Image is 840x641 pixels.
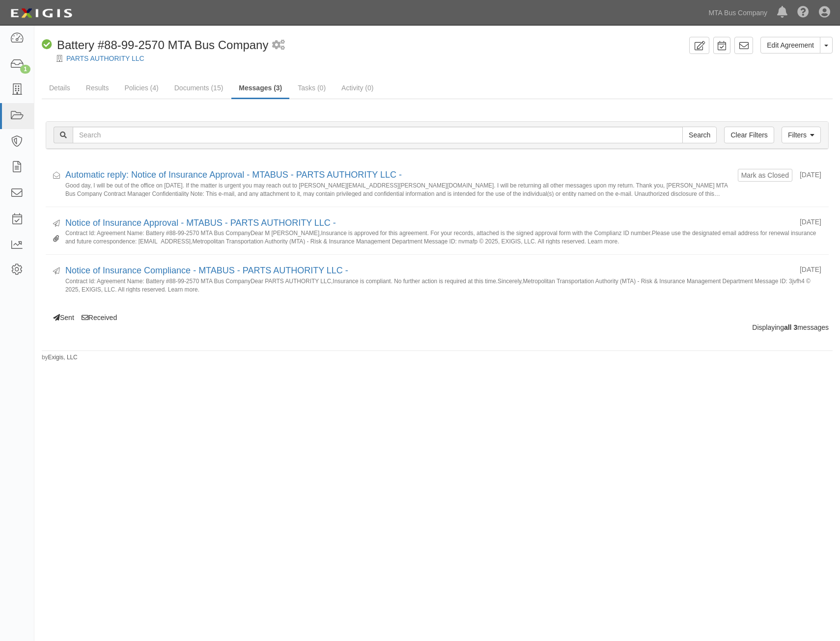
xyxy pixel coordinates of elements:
[231,78,289,99] a: Messages (3)
[800,217,821,227] div: [DATE]
[65,170,402,180] a: Automatic reply: Notice of Insurance Approval - MTABUS - PARTS AUTHORITY LLC -
[53,220,60,227] i: Sent
[65,182,730,197] small: Good day, I will be out of the office on [DATE]. If the matter is urgent you may reach out to [PE...
[65,229,821,244] small: Contract Id: Agreement Name: Battery #88-99-2570 MTA Bus CompanyDear M [PERSON_NAME],Insurance is...
[65,277,821,293] small: Contract Id: Agreement Name: Battery #88-99-2570 MTA Bus CompanyDear PARTS AUTHORITY LLC,Insuranc...
[741,170,789,181] button: Mark as Closed
[65,217,792,230] div: Notice of Insurance Approval - MTABUS - PARTS AUTHORITY LLC -
[800,265,821,274] div: [DATE]
[79,78,116,98] a: Results
[42,37,268,53] div: Battery #88-99-2570 MTA Bus Company
[724,127,774,143] a: Clear Filters
[738,169,821,182] div: [DATE]
[42,40,52,50] i: Compliant
[782,127,821,143] a: Filters
[38,159,836,322] div: Sent Received
[797,7,809,19] i: Help Center - Complianz
[682,127,717,143] input: Search
[65,266,348,275] a: Notice of Insurance Compliance - MTABUS - PARTS AUTHORITY LLC -
[57,38,268,52] span: Battery #88-99-2570 MTA Bus Company
[760,37,820,53] a: Edit Agreement
[703,3,772,23] a: MTA Bus Company
[167,78,231,98] a: Documents (15)
[784,323,797,331] b: all 3
[53,172,60,179] i: Received
[66,54,144,62] a: PARTS AUTHORITY LLC
[73,127,683,143] input: Search
[7,4,75,22] img: logo-5460c22ac91f19d4615b14bd174203de0afe785f0fc80cf4dbbc73dc1793850b.png
[272,40,285,51] i: 1 scheduled workflow
[117,78,166,98] a: Policies (4)
[42,353,78,362] small: by
[65,169,730,182] div: Automatic reply: Notice of Insurance Approval - MTABUS - PARTS AUTHORITY LLC -
[48,354,78,361] a: Exigis, LLC
[65,265,792,277] div: Notice of Insurance Compliance - MTABUS - PARTS AUTHORITY LLC -
[20,65,30,74] div: 1
[38,322,836,332] div: Displaying messages
[53,268,60,275] i: Sent
[65,218,336,228] a: Notice of Insurance Approval - MTABUS - PARTS AUTHORITY LLC -
[42,78,78,98] a: Details
[334,78,381,98] a: Activity (0)
[290,78,333,98] a: Tasks (0)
